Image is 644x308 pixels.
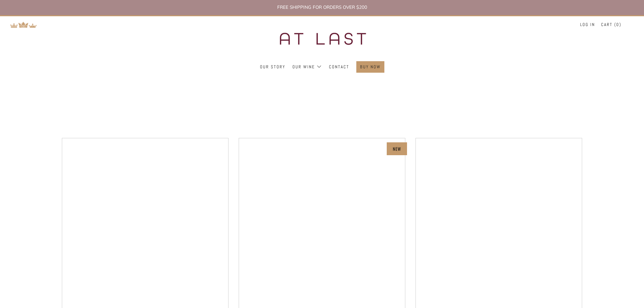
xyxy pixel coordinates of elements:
[360,62,381,72] a: Buy Now
[393,144,401,153] p: New
[260,62,285,72] a: Our Story
[616,22,619,27] span: 0
[580,19,595,30] a: Log in
[10,22,37,28] img: Return to TKW Merchants
[329,62,349,72] a: Contact
[601,19,621,30] a: Cart (0)
[263,16,381,61] img: three kings wine merchants
[10,21,37,27] a: Return to TKW Merchants
[292,62,322,72] a: Our Wine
